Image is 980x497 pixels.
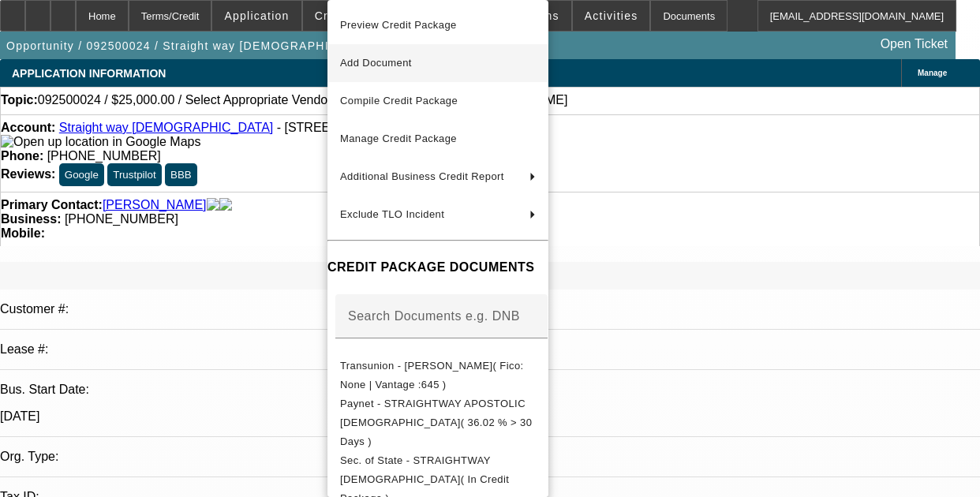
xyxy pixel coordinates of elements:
span: Transunion - [PERSON_NAME]( Fico: None | Vantage :645 ) [340,360,524,390]
span: Paynet - STRAIGHTWAY APOSTOLIC [DEMOGRAPHIC_DATA]( 36.02 % > 30 Days ) [340,398,532,447]
button: Transunion - Brown, Magnolia( Fico: None | Vantage :645 ) [327,357,548,394]
span: Preview Credit Package [340,19,457,31]
span: Compile Credit Package [340,95,458,106]
span: Add Document [340,57,412,69]
button: Paynet - STRAIGHTWAY APOSTOLIC DELIVERANCE TEMPLE CHURCH( 36.02 % > 30 Days ) [327,394,548,451]
span: Manage Credit Package [340,133,457,144]
mat-label: Search Documents e.g. DNB [348,309,520,323]
h4: CREDIT PACKAGE DOCUMENTS [327,258,548,277]
span: Exclude TLO Incident [340,208,444,220]
span: Additional Business Credit Report [340,170,504,182]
